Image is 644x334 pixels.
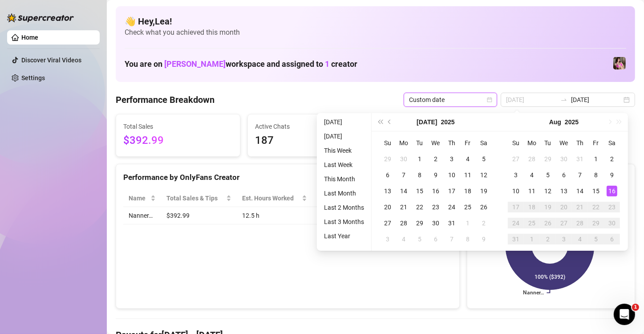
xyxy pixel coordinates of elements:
[446,170,457,180] div: 10
[607,154,617,164] div: 2
[123,207,161,224] td: Nanner…
[398,202,409,212] div: 21
[430,234,441,244] div: 6
[543,202,553,212] div: 19
[508,183,524,199] td: 2025-08-10
[380,167,396,183] td: 2025-07-06
[540,231,556,247] td: 2025-09-02
[414,154,425,164] div: 1
[476,167,492,183] td: 2025-07-12
[591,202,601,212] div: 22
[476,199,492,215] td: 2025-07-26
[255,132,365,149] span: 187
[478,218,489,228] div: 2
[591,234,601,244] div: 5
[428,199,444,215] td: 2025-07-23
[125,59,357,69] h1: You are on workspace and assigned to creator
[478,154,489,164] div: 5
[412,183,428,199] td: 2025-07-15
[396,135,412,151] th: Mo
[572,231,588,247] td: 2025-09-04
[398,154,409,164] div: 30
[604,183,620,199] td: 2025-08-16
[510,186,521,196] div: 10
[430,218,441,228] div: 30
[412,215,428,231] td: 2025-07-29
[382,170,393,180] div: 6
[123,171,452,183] div: Performance by OnlyFans Creator
[556,231,572,247] td: 2025-09-03
[559,154,569,164] div: 30
[559,218,569,228] div: 27
[444,199,460,215] td: 2025-07-24
[527,234,537,244] div: 1
[591,218,601,228] div: 29
[462,170,473,180] div: 11
[312,207,370,224] td: $31.44
[320,145,368,156] li: This Week
[428,231,444,247] td: 2025-08-06
[588,199,604,215] td: 2025-08-22
[540,199,556,215] td: 2025-08-19
[396,151,412,167] td: 2025-06-30
[164,59,226,69] span: [PERSON_NAME]
[255,122,365,131] span: Active Chats
[607,234,617,244] div: 6
[572,151,588,167] td: 2025-07-31
[396,199,412,215] td: 2025-07-21
[320,231,368,241] li: Last Year
[380,215,396,231] td: 2025-07-27
[382,186,393,196] div: 13
[396,231,412,247] td: 2025-08-04
[444,215,460,231] td: 2025-07-31
[524,151,540,167] td: 2025-07-28
[588,167,604,183] td: 2025-08-08
[476,231,492,247] td: 2025-08-09
[613,57,626,69] img: Nanner
[428,215,444,231] td: 2025-07-30
[123,190,161,207] th: Name
[604,199,620,215] td: 2025-08-23
[430,186,441,196] div: 16
[556,151,572,167] td: 2025-07-30
[446,234,457,244] div: 7
[460,151,476,167] td: 2025-07-04
[320,159,368,170] li: Last Week
[476,135,492,151] th: Sa
[543,170,553,180] div: 5
[462,186,473,196] div: 18
[543,186,553,196] div: 12
[543,234,553,244] div: 2
[604,135,620,151] th: Sa
[510,234,521,244] div: 31
[398,234,409,244] div: 4
[430,154,441,164] div: 2
[524,215,540,231] td: 2025-08-25
[161,190,236,207] th: Total Sales & Tips
[166,193,224,203] span: Total Sales & Tips
[398,170,409,180] div: 7
[444,183,460,199] td: 2025-07-17
[123,122,233,131] span: Total Sales
[506,95,557,105] input: Start date
[540,151,556,167] td: 2025-07-29
[414,170,425,180] div: 8
[320,216,368,227] li: Last 3 Months
[116,94,215,106] h4: Performance Breakdown
[414,186,425,196] div: 15
[510,154,521,164] div: 27
[375,113,385,131] button: Last year (Control + left)
[588,215,604,231] td: 2025-08-29
[460,183,476,199] td: 2025-07-18
[575,234,585,244] div: 4
[414,202,425,212] div: 22
[396,215,412,231] td: 2025-07-28
[428,167,444,183] td: 2025-07-09
[540,215,556,231] td: 2025-08-26
[604,231,620,247] td: 2025-09-06
[607,202,617,212] div: 23
[556,167,572,183] td: 2025-08-06
[508,167,524,183] td: 2025-08-03
[543,218,553,228] div: 26
[572,215,588,231] td: 2025-08-28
